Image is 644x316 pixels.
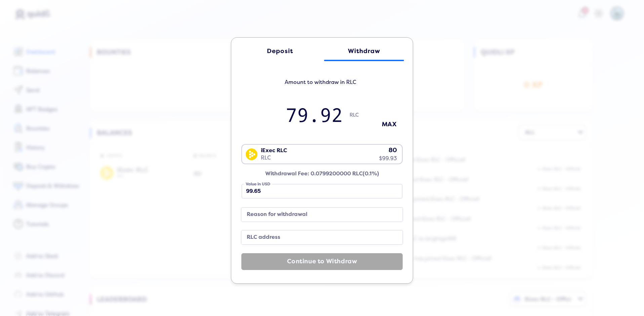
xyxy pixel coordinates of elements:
label: RLC address [244,233,389,242]
label: Reason for withdrawal [244,210,389,219]
div: 80 [379,146,397,155]
div: Deposit [247,48,313,55]
button: Continue to Withdraw [241,253,403,270]
div: RLC [261,154,287,162]
button: MAX [372,119,406,130]
img: RLC [246,148,257,160]
h5: Amount to withdraw in RLC [240,77,401,94]
span: RLC [350,112,365,136]
input: 0 [279,103,350,126]
a: Deposit [240,41,320,61]
div: $99.93 [379,155,397,162]
div: Search for option [241,144,403,164]
a: Withdraw [324,41,404,61]
input: none [242,184,402,198]
div: iExec RLC [261,147,287,154]
div: Withdraw [331,48,397,55]
input: Search for option [243,163,398,171]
